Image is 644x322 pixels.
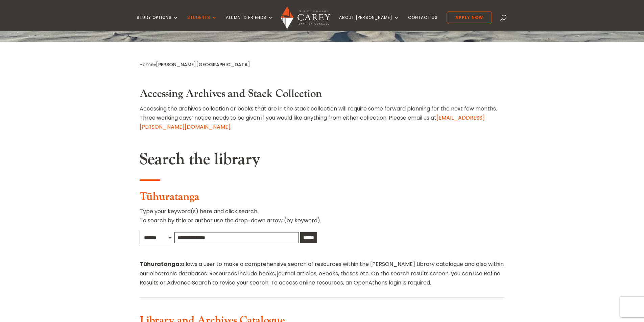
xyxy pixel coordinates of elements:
[137,15,178,31] a: Study Options
[140,260,181,268] strong: Tūhuratanga:
[140,259,505,287] p: allows a user to make a comprehensive search of resources within the [PERSON_NAME] Library catalo...
[140,61,154,68] a: Home
[140,150,505,173] h2: Search the library
[140,61,250,68] span: »
[408,15,438,31] a: Contact Us
[447,11,492,24] a: Apply Now
[140,191,505,207] h3: Tūhuratanga
[140,207,505,230] p: Type your keyword(s) here and click search. To search by title or author use the drop-down arrow ...
[281,6,330,29] img: Carey Baptist College
[187,15,217,31] a: Students
[226,15,273,31] a: Alumni & Friends
[140,88,505,104] h3: Accessing Archives and Stack Collection
[140,104,505,132] p: Accessing the archives collection or books that are in the stack collection will require some for...
[339,15,399,31] a: About [PERSON_NAME]
[156,61,250,68] span: [PERSON_NAME][GEOGRAPHIC_DATA]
